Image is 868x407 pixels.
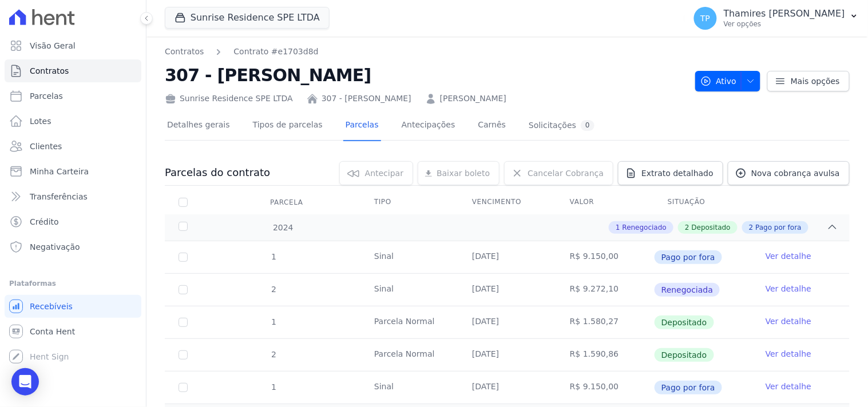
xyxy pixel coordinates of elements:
[251,111,325,141] a: Tipos de parcelas
[5,160,141,183] a: Minha Carteira
[756,222,802,233] span: Pago por fora
[766,381,811,392] a: Ver detalhe
[5,59,141,82] a: Contratos
[692,222,731,233] span: Depositado
[556,241,654,273] td: R$ 9.150,00
[458,372,556,404] td: [DATE]
[475,111,508,141] a: Carnês
[270,350,276,359] span: 2
[581,120,594,131] div: 0
[179,318,188,327] input: Só é possível selecionar pagamentos em aberto
[165,111,232,141] a: Detalhes gerais
[30,141,62,152] span: Clientes
[5,210,141,233] a: Crédito
[30,115,51,127] span: Lotes
[767,71,850,91] a: Mais opções
[556,306,654,338] td: R$ 1.580,27
[270,285,276,294] span: 2
[655,316,714,329] span: Depositado
[30,326,75,337] span: Conta Hent
[685,2,868,34] button: TP Thamires [PERSON_NAME] Ver opções
[179,383,188,392] input: Só é possível selecionar pagamentos em aberto
[685,222,689,233] span: 2
[30,216,59,228] span: Crédito
[556,372,654,404] td: R$ 9.150,00
[655,250,722,264] span: Pago por fora
[655,381,722,394] span: Pago por fora
[766,250,811,262] a: Ver detalhe
[360,274,458,306] td: Sinal
[30,301,73,312] span: Recebíveis
[766,348,811,360] a: Ver detalhe
[233,46,318,58] a: Contrato #e1703d8d
[724,19,845,29] p: Ver opções
[360,241,458,273] td: Sinal
[655,283,720,297] span: Renegociada
[700,71,737,91] span: Ativo
[360,306,458,338] td: Parcela Normal
[556,190,654,214] th: Valor
[5,320,141,343] a: Conta Hent
[343,111,381,141] a: Parcelas
[749,222,754,233] span: 2
[399,111,458,141] a: Antecipações
[766,316,811,327] a: Ver detalhe
[270,382,276,392] span: 1
[30,241,80,253] span: Negativação
[5,185,141,208] a: Transferências
[322,93,411,105] a: 307 - [PERSON_NAME]
[270,252,276,261] span: 1
[165,93,293,105] div: Sunrise Residence SPE LTDA
[724,8,845,19] p: Thamires [PERSON_NAME]
[179,253,188,262] input: Só é possível selecionar pagamentos em aberto
[5,295,141,318] a: Recebíveis
[695,71,761,91] button: Ativo
[30,166,89,177] span: Minha Carteira
[5,110,141,133] a: Lotes
[165,166,270,179] h3: Parcelas do contrato
[165,46,204,58] a: Contratos
[179,285,188,294] input: Só é possível selecionar pagamentos em aberto
[529,120,594,131] div: Solicitações
[791,75,840,87] span: Mais opções
[458,274,556,306] td: [DATE]
[623,222,667,233] span: Renegociado
[618,161,723,185] a: Extrato detalhado
[5,135,141,158] a: Clientes
[11,368,39,396] div: Open Intercom Messenger
[9,277,137,290] div: Plataformas
[556,274,654,306] td: R$ 9.272,10
[655,348,714,362] span: Depositado
[5,236,141,258] a: Negativação
[654,190,752,214] th: Situação
[256,191,317,214] div: Parcela
[458,241,556,273] td: [DATE]
[165,7,330,29] button: Sunrise Residence SPE LTDA
[440,93,506,105] a: [PERSON_NAME]
[766,283,811,294] a: Ver detalhe
[700,14,710,22] span: TP
[30,40,76,51] span: Visão Geral
[458,306,556,338] td: [DATE]
[30,191,88,202] span: Transferências
[458,339,556,371] td: [DATE]
[165,62,686,88] h2: 307 - [PERSON_NAME]
[179,350,188,360] input: Só é possível selecionar pagamentos em aberto
[360,339,458,371] td: Parcela Normal
[30,90,63,102] span: Parcelas
[360,372,458,404] td: Sinal
[616,222,620,233] span: 1
[458,190,556,214] th: Vencimento
[641,167,714,179] span: Extrato detalhado
[556,339,654,371] td: R$ 1.590,86
[30,65,69,77] span: Contratos
[360,190,458,214] th: Tipo
[526,111,597,141] a: Solicitações0
[270,317,276,326] span: 1
[165,46,686,58] nav: Breadcrumb
[5,34,141,57] a: Visão Geral
[5,85,141,107] a: Parcelas
[728,161,850,185] a: Nova cobrança avulsa
[165,46,319,58] nav: Breadcrumb
[751,167,840,179] span: Nova cobrança avulsa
